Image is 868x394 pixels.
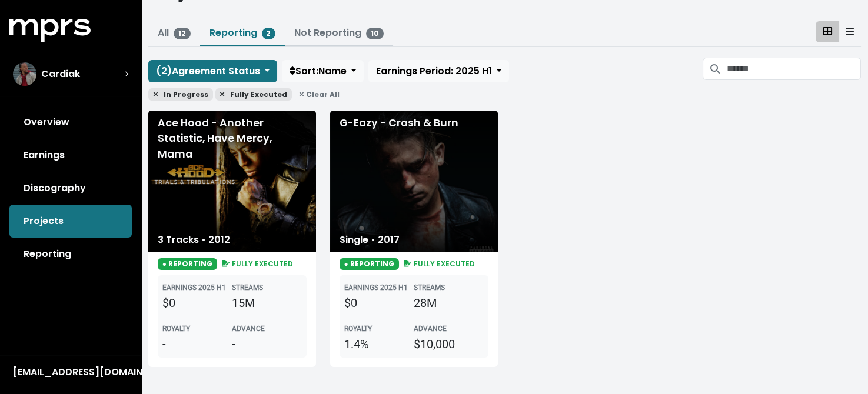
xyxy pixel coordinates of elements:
[9,365,132,380] button: [EMAIL_ADDRESS][DOMAIN_NAME]
[162,325,190,333] b: ROYALTY
[294,87,344,101] a: Clear All
[9,238,132,271] a: Reporting
[209,26,276,39] a: Reporting2
[344,325,372,333] b: ROYALTY
[148,60,277,82] button: (2)Agreement Status
[330,228,409,252] div: Single • 2017
[232,294,301,312] div: 15M
[158,258,217,270] span: ● REPORTING
[414,283,445,292] b: STREAMS
[290,64,347,78] span: Sort: Name
[344,335,414,353] div: 1.4%
[9,172,132,205] a: Discography
[13,62,36,86] img: The selected account / producer
[368,60,509,82] button: Earnings Period: 2025 H1
[13,365,128,379] div: [EMAIL_ADDRESS][DOMAIN_NAME]
[344,294,414,312] div: $0
[846,26,854,36] svg: Table View
[148,111,316,252] div: Ace Hood - Another Statistic, Have Mercy, Mama
[344,283,408,292] b: EARNINGS 2025 H1
[220,259,294,269] span: FULLY EXECUTED
[330,111,498,252] div: G-Eazy - Crash & Burn
[156,64,260,78] span: ( 2 ) Agreement Status
[823,26,832,36] svg: Card View
[148,228,240,252] div: 3 Tracks • 2012
[162,294,232,312] div: $0
[727,58,861,80] input: Search projects
[232,283,263,292] b: STREAMS
[366,28,384,39] span: 10
[148,88,213,101] span: In Progress
[232,325,265,333] b: ADVANCE
[162,335,232,353] div: -
[232,335,301,353] div: -
[162,283,226,292] b: EARNINGS 2025 H1
[215,87,292,101] a: Fully Executed
[376,64,492,78] span: Earnings Period: 2025 H1
[294,26,384,39] a: Not Reporting10
[9,23,91,36] a: mprs logo
[340,258,399,270] span: ● REPORTING
[9,139,132,172] a: Earnings
[215,88,292,101] span: Fully Executed
[174,28,191,39] span: 12
[414,294,483,312] div: 28M
[41,67,80,81] span: Cardiak
[414,335,483,353] div: $10,000
[414,325,447,333] b: ADVANCE
[401,259,475,269] span: FULLY EXECUTED
[148,87,213,101] a: In Progress
[262,28,276,39] span: 2
[9,106,132,139] a: Overview
[282,60,364,82] button: Sort:Name
[158,26,191,39] a: All12
[294,88,344,101] span: Clear All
